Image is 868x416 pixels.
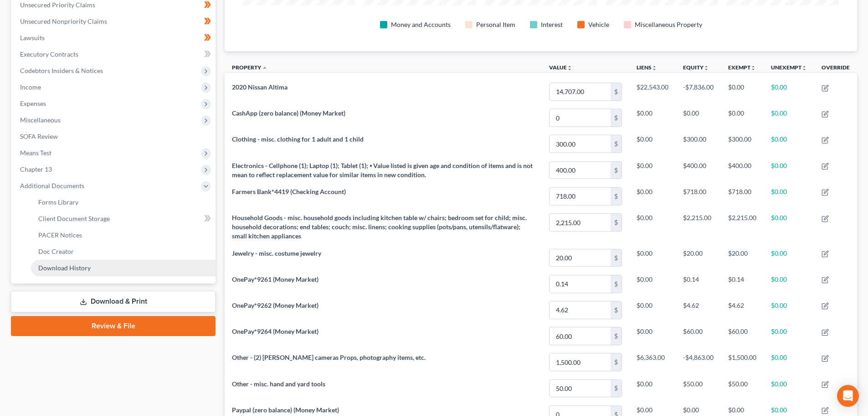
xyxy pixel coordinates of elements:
[31,260,216,276] a: Download History
[20,67,103,74] span: Codebtors Insiders & Notices
[676,245,721,271] td: $20.00
[629,131,676,157] td: $0.00
[13,30,216,46] a: Lawsuits
[232,162,533,179] span: Electronics - Cellphone (1); Laptop (1); Tablet (1); ⦁ Value listed is given age and condition of...
[635,20,702,29] div: Miscellaneous Property
[764,245,814,271] td: $0.00
[232,214,527,240] span: Household Goods - misc. household goods including kitchen table w/ chairs; bedroom set for child;...
[20,34,45,42] span: Lawsuits
[721,210,764,245] td: $2,215.00
[550,83,611,100] input: 0.00
[611,353,621,371] div: $
[764,131,814,157] td: $0.00
[31,194,216,211] a: Forms Library
[20,83,41,91] span: Income
[550,188,611,205] input: 0.00
[676,79,721,105] td: -$7,836.00
[611,214,621,231] div: $
[38,264,91,272] span: Download History
[629,375,676,401] td: $0.00
[764,349,814,375] td: $0.00
[232,380,325,388] span: Other - misc. hand and yard tools
[704,65,709,71] i: unfold_more
[232,64,267,71] a: Property expand_less
[764,183,814,209] td: $0.00
[13,13,216,30] a: Unsecured Nonpriority Claims
[721,349,764,375] td: $1,500.00
[31,211,216,227] a: Client Document Storage
[676,323,721,349] td: $60.00
[20,165,52,173] span: Chapter 13
[550,275,611,293] input: 0.00
[676,131,721,157] td: $300.00
[13,46,216,63] a: Executory Contracts
[764,157,814,183] td: $0.00
[550,249,611,267] input: 0.00
[20,50,78,58] span: Executory Contracts
[20,149,51,157] span: Means Test
[38,247,74,255] span: Doc Creator
[567,65,572,71] i: unfold_more
[262,65,267,71] i: expand_less
[611,188,621,205] div: $
[611,301,621,319] div: $
[801,65,807,71] i: unfold_more
[629,297,676,323] td: $0.00
[11,291,216,312] a: Download & Print
[676,297,721,323] td: $4.62
[611,327,621,345] div: $
[629,349,676,375] td: $6,363.00
[232,327,318,335] span: OnePay*9264 (Money Market)
[232,135,364,143] span: Clothing - misc. clothing for 1 adult and 1 child
[232,188,346,195] span: Farmers Bank*4419 (Checking Account)
[721,323,764,349] td: $60.00
[549,64,572,71] a: Valueunfold_more
[721,157,764,183] td: $400.00
[550,301,611,319] input: 0.00
[676,157,721,183] td: $400.00
[31,227,216,243] a: PACER Notices
[637,64,657,71] a: Liensunfold_more
[629,183,676,209] td: $0.00
[721,271,764,297] td: $0.14
[629,210,676,245] td: $0.00
[232,301,318,309] span: OnePay*9262 (Money Market)
[837,385,859,407] div: Open Intercom Messenger
[611,275,621,293] div: $
[550,214,611,231] input: 0.00
[721,375,764,401] td: $50.00
[13,128,216,145] a: SOFA Review
[20,182,84,190] span: Additional Documents
[764,105,814,131] td: $0.00
[611,135,621,153] div: $
[550,162,611,179] input: 0.00
[38,231,82,239] span: PACER Notices
[20,116,61,124] span: Miscellaneous
[38,198,78,206] span: Forms Library
[676,271,721,297] td: $0.14
[232,83,288,91] span: 2020 Nissan Altima
[721,105,764,131] td: $0.00
[764,375,814,401] td: $0.00
[588,20,609,29] div: Vehicle
[721,183,764,209] td: $718.00
[728,64,756,71] a: Exemptunfold_more
[550,353,611,371] input: 0.00
[676,210,721,245] td: $2,215.00
[676,105,721,131] td: $0.00
[38,215,110,222] span: Client Document Storage
[721,245,764,271] td: $20.00
[629,157,676,183] td: $0.00
[20,132,58,140] span: SOFA Review
[611,109,621,126] div: $
[721,79,764,105] td: $0.00
[476,20,515,29] div: Personal Item
[629,323,676,349] td: $0.00
[550,380,611,397] input: 0.00
[611,380,621,397] div: $
[629,105,676,131] td: $0.00
[764,323,814,349] td: $0.00
[611,83,621,100] div: $
[550,327,611,345] input: 0.00
[629,271,676,297] td: $0.00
